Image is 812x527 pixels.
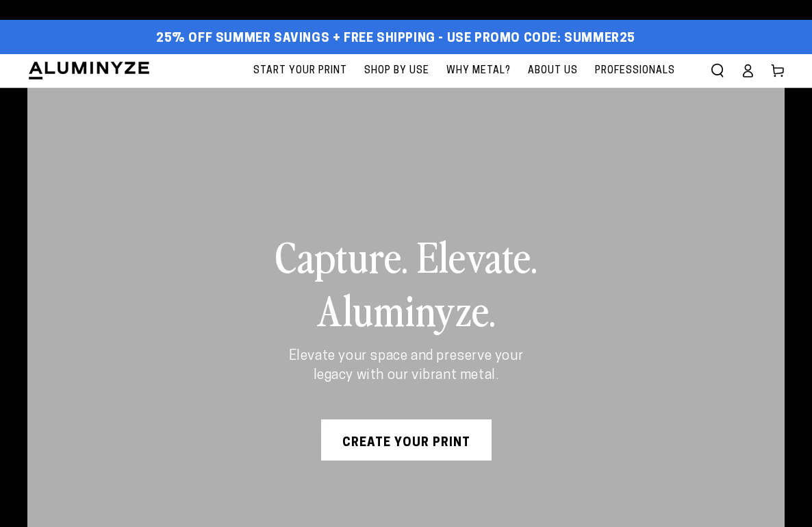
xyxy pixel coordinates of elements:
[521,54,585,88] a: About Us
[595,62,675,79] span: Professionals
[440,54,518,88] a: Why Metal?
[364,62,429,79] span: Shop By Use
[528,62,578,79] span: About Us
[246,54,354,88] a: Start Your Print
[253,62,347,79] span: Start Your Print
[321,419,492,461] a: Create Your Print
[275,229,537,336] h2: Capture. Elevate. Aluminyze.
[27,60,151,81] img: Aluminyze
[588,54,682,88] a: Professionals
[357,54,436,88] a: Shop By Use
[446,62,511,79] span: Why Metal?
[702,56,733,86] summary: Search our site
[275,347,537,385] p: Elevate your space and preserve your legacy with our vibrant metal.
[156,32,635,47] span: 25% off Summer Savings + Free Shipping - Use Promo Code: SUMMER25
